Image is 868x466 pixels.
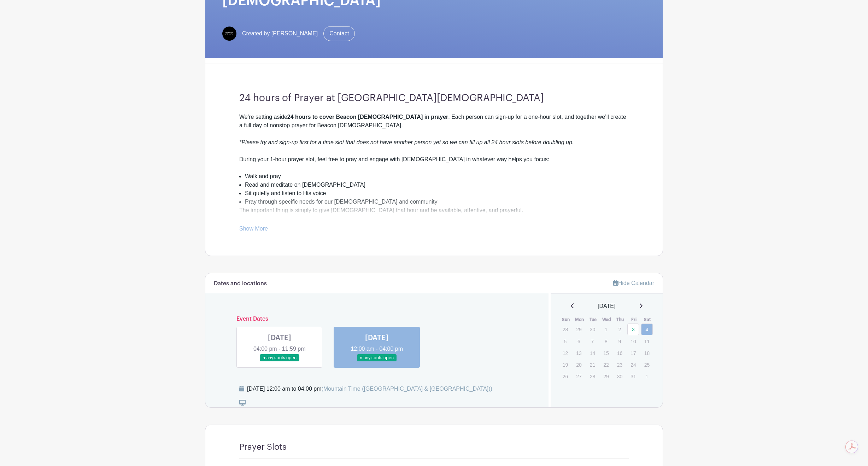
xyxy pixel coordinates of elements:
[627,359,639,370] p: 24
[573,371,585,382] p: 27
[323,26,355,41] a: Contact
[641,371,653,382] p: 1
[559,348,571,359] p: 12
[239,92,629,104] h3: 24 hours of Prayer at [GEOGRAPHIC_DATA][DEMOGRAPHIC_DATA]
[627,348,639,359] p: 17
[239,226,268,234] a: Show More
[641,336,653,347] p: 11
[587,359,598,370] p: 21
[245,198,629,206] li: Pray through specific needs for our [DEMOGRAPHIC_DATA] and community
[242,29,318,38] span: Created by [PERSON_NAME]
[600,359,612,370] p: 22
[627,324,639,335] a: 3
[245,189,629,198] li: Sit quietly and listen to His voice
[239,155,629,172] div: During your 1-hour prayer slot, feel free to pray and engage with [DEMOGRAPHIC_DATA] in whatever ...
[559,359,571,370] p: 19
[600,348,612,359] p: 15
[587,371,598,382] p: 28
[287,114,448,120] strong: 24 hours to cover Beacon [DEMOGRAPHIC_DATA] in prayer
[239,442,287,452] h4: Prayer Slots
[559,371,571,382] p: 26
[627,316,641,323] th: Fri
[559,324,571,335] p: 28
[600,316,614,323] th: Wed
[587,336,598,347] p: 7
[559,336,571,347] p: 5
[586,316,600,323] th: Tue
[641,324,653,335] a: 4
[613,280,654,286] a: Hide Calendar
[239,206,629,215] div: The important thing is simply to give [DEMOGRAPHIC_DATA] that hour and be available, attentive, a...
[641,348,653,359] p: 18
[614,348,626,359] p: 16
[614,316,627,323] th: Thu
[231,316,523,322] h6: Event Dates
[573,324,585,335] p: 29
[598,302,615,310] span: [DATE]
[614,371,626,382] p: 30
[239,113,629,155] div: We’re setting aside . Each person can sign-up for a one-hour slot, and together we’ll create a fu...
[600,336,612,347] p: 8
[222,27,236,41] img: Beacon.png
[627,371,639,382] p: 31
[573,336,585,347] p: 6
[641,359,653,370] p: 25
[573,316,586,323] th: Mon
[321,386,492,392] span: (Mountain Time ([GEOGRAPHIC_DATA] & [GEOGRAPHIC_DATA]))
[245,181,629,189] li: Read and meditate on [DEMOGRAPHIC_DATA]
[627,336,639,347] p: 10
[214,280,267,287] h6: Dates and locations
[614,336,626,347] p: 9
[573,348,585,359] p: 13
[600,371,612,382] p: 29
[587,324,598,335] p: 30
[573,359,585,370] p: 20
[587,348,598,359] p: 14
[600,324,612,335] p: 1
[559,316,573,323] th: Sun
[614,359,626,370] p: 23
[247,385,492,393] div: [DATE] 12:00 am to 04:00 pm
[245,172,629,181] li: Walk and pray
[239,139,574,145] em: *Please try and sign-up first for a time slot that does not have another person yet so we can fil...
[614,324,626,335] p: 2
[641,316,655,323] th: Sat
